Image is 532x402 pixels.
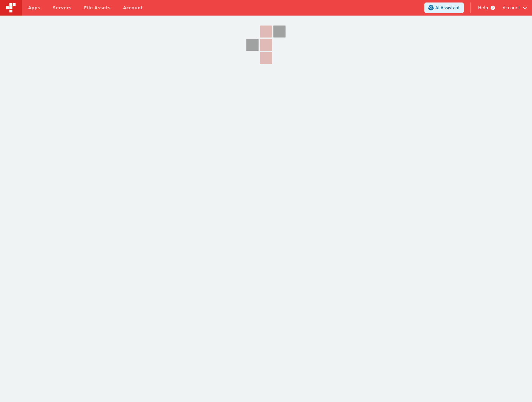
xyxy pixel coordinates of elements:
[424,2,464,13] button: AI Assistant
[478,5,488,11] span: Help
[435,5,460,11] span: AI Assistant
[53,5,71,11] span: Servers
[502,5,520,11] span: Account
[28,5,40,11] span: Apps
[84,5,111,11] span: File Assets
[502,5,527,11] button: Account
